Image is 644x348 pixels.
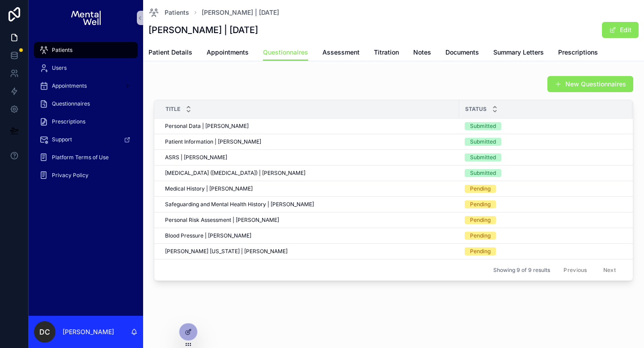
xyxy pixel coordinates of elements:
[465,153,627,161] a: Submitted
[52,118,85,125] span: Prescriptions
[165,216,279,224] span: Personal Risk Assessment | [PERSON_NAME]
[165,201,454,208] a: Safeguarding and Mental Health History | [PERSON_NAME]
[470,138,496,146] div: Submitted
[52,154,109,161] span: Platform Terms of Use
[71,11,100,25] img: App logo
[413,48,431,57] span: Notes
[34,78,138,94] a: Appointments
[413,44,431,62] a: Notes
[52,47,72,54] span: Patients
[263,44,308,61] a: Questionnaires
[165,216,454,224] a: Personal Risk Assessment | [PERSON_NAME]
[374,48,399,57] span: Titration
[165,8,189,17] span: Patients
[165,170,305,177] span: [MEDICAL_DATA] ([MEDICAL_DATA]) | [PERSON_NAME]
[52,172,89,179] span: Privacy Policy
[558,44,598,62] a: Prescriptions
[493,48,544,57] span: Summary Letters
[34,167,138,183] a: Privacy Policy
[165,185,454,192] a: Medical History | [PERSON_NAME]
[165,106,180,113] span: Title
[263,48,308,57] span: Questionnaires
[465,247,627,255] a: Pending
[52,64,67,72] span: Users
[165,170,454,177] a: [MEDICAL_DATA] ([MEDICAL_DATA]) | [PERSON_NAME]
[52,136,72,143] span: Support
[34,132,138,148] a: Support
[52,82,87,89] span: Appointments
[165,138,454,145] a: Patient Information | [PERSON_NAME]
[465,185,627,193] a: Pending
[322,48,360,57] span: Assessment
[34,149,138,166] a: Platform Terms of Use
[465,200,627,208] a: Pending
[602,22,639,38] button: Edit
[165,248,454,255] a: [PERSON_NAME] [US_STATE] | [PERSON_NAME]
[470,169,496,177] div: Submitted
[165,232,454,239] a: Blood Pressure | [PERSON_NAME]
[34,60,138,76] a: Users
[322,44,360,62] a: Assessment
[470,122,496,130] div: Submitted
[202,8,279,17] a: [PERSON_NAME] | [DATE]
[445,48,479,57] span: Documents
[470,247,491,255] div: Pending
[52,100,90,107] span: Questionnaires
[39,327,50,337] span: DC
[465,216,627,224] a: Pending
[207,48,249,57] span: Appointments
[165,154,227,161] span: ASRS | [PERSON_NAME]
[493,267,550,274] span: Showing 9 of 9 results
[558,48,598,57] span: Prescriptions
[165,201,314,208] span: Safeguarding and Mental Health History | [PERSON_NAME]
[165,248,288,255] span: [PERSON_NAME] [US_STATE] | [PERSON_NAME]
[148,48,192,57] span: Patient Details
[29,36,143,195] div: scrollable content
[148,44,192,62] a: Patient Details
[165,232,251,239] span: Blood Pressure | [PERSON_NAME]
[148,24,258,36] h1: [PERSON_NAME] | [DATE]
[374,44,399,62] a: Titration
[34,114,138,130] a: Prescriptions
[165,123,249,130] span: Personal Data | [PERSON_NAME]
[34,42,138,58] a: Patients
[165,138,261,145] span: Patient Information | [PERSON_NAME]
[34,96,138,112] a: Questionnaires
[470,232,491,240] div: Pending
[148,7,189,18] a: Patients
[465,122,627,130] a: Submitted
[547,76,633,92] button: New Questionnaires
[165,185,253,192] span: Medical History | [PERSON_NAME]
[470,200,491,208] div: Pending
[465,169,627,177] a: Submitted
[165,154,454,161] a: ASRS | [PERSON_NAME]
[493,44,544,62] a: Summary Letters
[470,216,491,224] div: Pending
[207,44,249,62] a: Appointments
[445,44,479,62] a: Documents
[465,232,627,240] a: Pending
[63,327,114,336] p: [PERSON_NAME]
[470,153,496,161] div: Submitted
[465,106,487,113] span: Status
[165,123,454,130] a: Personal Data | [PERSON_NAME]
[465,138,627,146] a: Submitted
[470,185,491,193] div: Pending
